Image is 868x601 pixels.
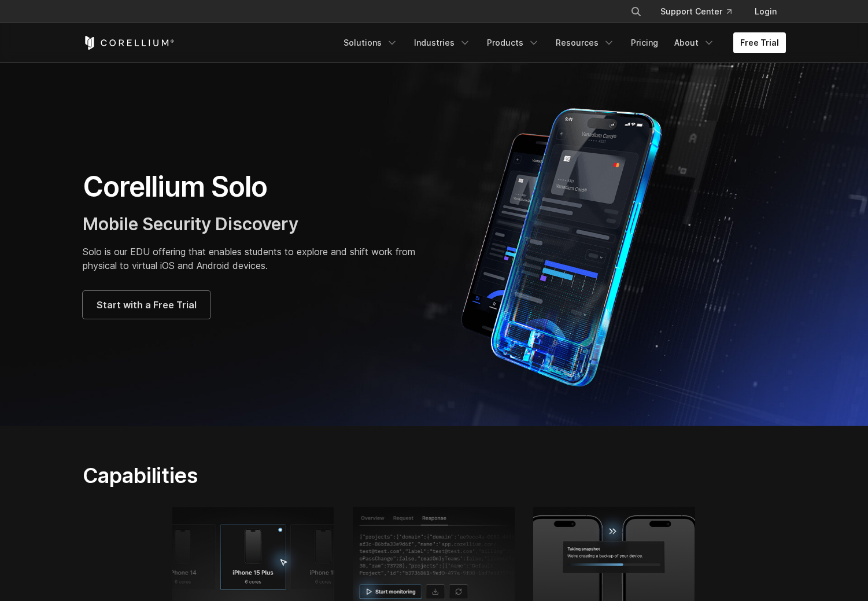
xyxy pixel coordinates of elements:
[616,1,786,22] div: Navigation Menu
[407,32,478,53] a: Industries
[446,99,695,389] img: Corellium Solo for mobile app security solutions
[337,32,786,53] div: Navigation Menu
[745,1,786,22] a: Login
[480,32,546,53] a: Products
[97,298,197,312] span: Start with a Free Trial
[651,1,741,22] a: Support Center
[549,32,622,53] a: Resources
[667,32,722,53] a: About
[83,463,544,488] h2: Capabilities
[624,32,665,53] a: Pricing
[83,169,423,204] h1: Corellium Solo
[83,245,423,272] p: Solo is our EDU offering that enables students to explore and shift work from physical to virtual...
[733,32,786,53] a: Free Trial
[83,36,175,50] a: Corellium Home
[83,213,298,234] span: Mobile Security Discovery
[337,32,405,53] a: Solutions
[83,291,210,319] a: Start with a Free Trial
[626,1,647,22] button: Search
